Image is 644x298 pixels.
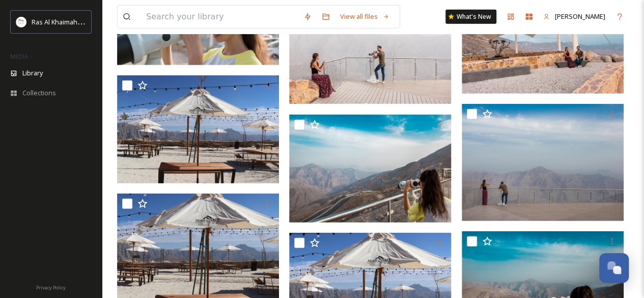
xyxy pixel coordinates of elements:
span: Privacy Policy [36,284,66,291]
a: [PERSON_NAME] [538,7,610,26]
span: Ras Al Khaimah Tourism Development Authority [32,17,176,26]
img: viewing deck park.JPG [117,75,279,183]
img: Logo_RAKTDA_RGB-01.png [16,17,26,27]
a: View all files [335,7,395,26]
img: viewing deck.jpg [289,115,451,223]
button: Open Chat [599,253,629,283]
input: Search your library [141,6,298,28]
span: MEDIA [10,52,28,60]
span: Library [22,68,43,78]
span: Collections [22,88,56,98]
a: Privacy Policy [36,281,66,293]
img: viewing deck.jpg [462,104,624,221]
a: What's New [445,10,496,24]
span: [PERSON_NAME] [555,12,605,21]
